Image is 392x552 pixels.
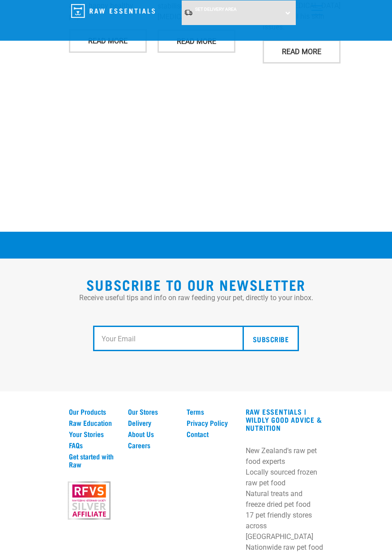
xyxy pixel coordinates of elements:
[69,293,323,303] p: Receive useful tips and info on raw feeding your pet, directly to your inbox.
[69,29,147,52] a: Read More
[263,40,341,63] a: Read More
[128,441,176,449] a: Careers
[187,419,235,427] a: Privacy Policy
[65,480,113,521] img: rfvs.png
[69,452,117,468] a: Get started with Raw
[69,276,323,293] h2: Subscribe to our Newsletter
[187,430,235,438] a: Contact
[195,7,237,12] span: Set Delivery Area
[184,9,193,16] img: van-moving.png
[243,326,299,352] input: Subscribe
[69,408,117,416] a: Our Products
[246,408,323,432] h3: RAW ESSENTIALS | Wildly Good Advice & Nutrition
[69,430,117,438] a: Your Stories
[128,419,176,427] a: Delivery
[71,4,155,18] img: Raw Essentials Logo
[69,419,117,427] a: Raw Education
[69,441,117,449] a: FAQs
[158,30,235,53] a: Read More
[93,326,249,352] input: Your Email
[128,408,176,416] a: Our Stores
[187,408,235,416] a: Terms
[128,430,176,438] a: About Us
